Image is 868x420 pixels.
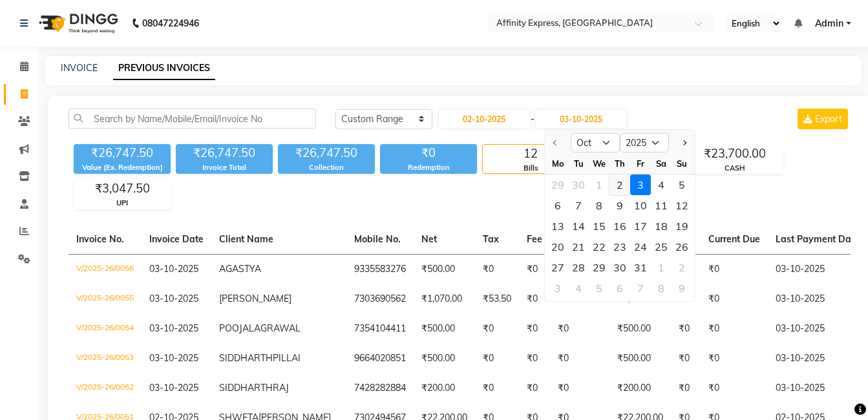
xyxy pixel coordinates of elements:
[815,113,842,125] span: Export
[483,145,578,163] div: 12
[589,195,609,216] div: 8
[671,314,701,344] td: ₹0
[671,344,701,373] td: ₹0
[254,322,301,334] span: AGRAWAL
[630,216,651,236] div: Friday, October 17, 2025
[672,278,692,299] div: Sunday, November 9, 2025
[630,174,651,195] div: 3
[346,373,414,403] td: 7428282884
[630,278,651,299] div: 7
[547,216,568,236] div: Monday, October 13, 2025
[571,133,620,152] select: Select month
[346,254,414,284] td: 9335583276
[589,257,609,278] div: 29
[519,344,550,373] td: ₹0
[768,254,867,284] td: 03-10-2025
[568,278,589,299] div: Tuesday, November 4, 2025
[701,373,768,403] td: ₹0
[547,153,568,174] div: Mo
[568,216,589,236] div: Tuesday, October 14, 2025
[672,216,692,236] div: 19
[568,278,589,299] div: 4
[568,257,589,278] div: Tuesday, October 28, 2025
[630,236,651,257] div: Friday, October 24, 2025
[69,109,316,129] input: Search by Name/Mobile/Email/Invoice No
[630,257,651,278] div: 31
[219,382,273,394] span: SIDDHARTH
[149,293,198,304] span: 03-10-2025
[589,278,609,299] div: 5
[651,236,672,257] div: 25
[672,236,692,257] div: Sunday, October 26, 2025
[547,216,568,236] div: 13
[609,344,671,373] td: ₹500.00
[609,236,630,257] div: 23
[176,144,273,162] div: ₹26,747.50
[630,195,651,216] div: 10
[701,344,768,373] td: ₹0
[701,254,768,284] td: ₹0
[69,314,142,344] td: V/2025-26/0054
[672,174,692,195] div: 5
[701,314,768,344] td: ₹0
[651,216,672,236] div: Saturday, October 18, 2025
[74,144,171,162] div: ₹26,747.50
[414,373,475,403] td: ₹200.00
[74,180,170,198] div: ₹3,047.50
[609,153,630,174] div: Th
[547,278,568,299] div: 3
[74,162,171,173] div: Value (Ex. Redemption)
[346,314,414,344] td: 7354104411
[687,145,783,163] div: ₹23,700.00
[531,112,535,126] span: -
[414,284,475,314] td: ₹1,070.00
[219,233,273,245] span: Client Name
[630,153,651,174] div: Fr
[609,216,630,236] div: 16
[776,233,860,245] span: Last Payment Date
[219,322,254,334] span: POOJAL
[568,236,589,257] div: Tuesday, October 21, 2025
[149,263,198,275] span: 03-10-2025
[346,284,414,314] td: 7303690562
[609,216,630,236] div: Thursday, October 16, 2025
[651,174,672,195] div: Saturday, October 4, 2025
[609,195,630,216] div: Thursday, October 9, 2025
[651,153,672,174] div: Sa
[547,236,568,257] div: Monday, October 20, 2025
[589,257,609,278] div: Wednesday, October 29, 2025
[483,163,578,174] div: Bills
[414,314,475,344] td: ₹500.00
[609,257,630,278] div: 30
[547,257,568,278] div: 27
[630,195,651,216] div: Friday, October 10, 2025
[273,352,301,364] span: PILLAI
[76,233,124,245] span: Invoice No.
[768,314,867,344] td: 03-10-2025
[815,17,843,30] span: Admin
[475,344,519,373] td: ₹0
[589,216,609,236] div: Wednesday, October 15, 2025
[651,195,672,216] div: 11
[589,153,609,174] div: We
[113,57,215,80] a: PREVIOUS INVOICES
[687,163,783,174] div: CASH
[651,174,672,195] div: 4
[620,133,669,152] select: Select year
[61,62,98,74] a: INVOICE
[278,144,375,162] div: ₹26,747.50
[414,254,475,284] td: ₹500.00
[547,257,568,278] div: Monday, October 27, 2025
[568,236,589,257] div: 21
[672,153,692,174] div: Su
[346,344,414,373] td: 9664020851
[651,236,672,257] div: Saturday, October 25, 2025
[672,174,692,195] div: Sunday, October 5, 2025
[414,344,475,373] td: ₹500.00
[609,174,630,195] div: 2
[589,236,609,257] div: 22
[798,109,848,129] button: Export
[609,278,630,299] div: 6
[609,174,630,195] div: Thursday, October 2, 2025
[475,373,519,403] td: ₹0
